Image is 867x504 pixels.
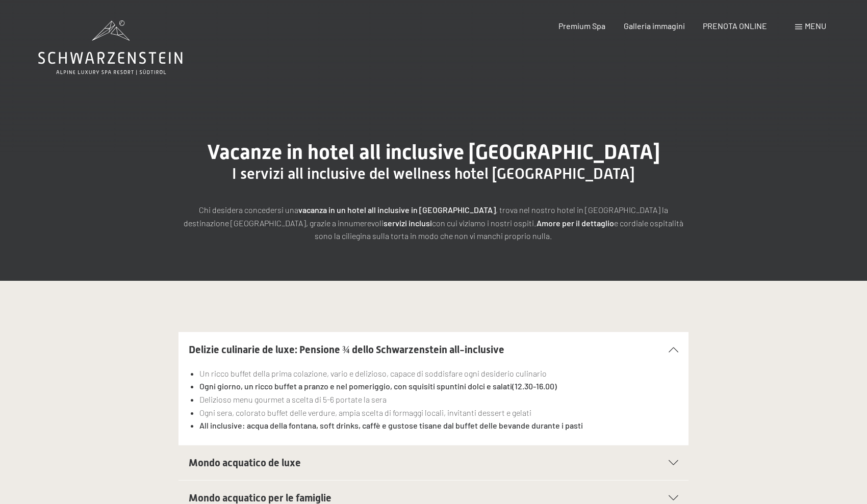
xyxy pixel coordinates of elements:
span: I servizi all inclusive del wellness hotel [GEOGRAPHIC_DATA] [232,165,635,182]
strong: Amore per il dettaglio [537,218,614,228]
a: Galleria immagini [624,21,685,31]
li: Delizioso menu gourmet a scelta di 5-6 portate la sera [199,393,678,406]
span: Vacanze in hotel all inclusive [GEOGRAPHIC_DATA] [207,140,660,164]
strong: All inclusive: acqua della fontana, soft drinks, caffè e gustose tisane dal buffet delle bevande ... [199,420,583,430]
strong: Ogni giorno, un ricco buffet a pranzo e nel pomeriggio, con squisiti spuntini dolci e salati [199,381,512,391]
li: Un ricco buffet della prima colazione, vario e delizioso, capace di soddisfare ogni desiderio cul... [199,367,678,380]
span: Mondo acquatico per le famiglie [189,492,331,504]
span: Mondo acquatico de luxe [189,457,301,469]
strong: servizi inclusi [384,218,432,228]
p: Chi desidera concedersi una , trova nel nostro hotel in [GEOGRAPHIC_DATA] la destinazione [GEOGRA... [178,203,688,243]
a: PRENOTA ONLINE [703,21,767,31]
li: Ogni sera, colorato buffet delle verdure, ampia scelta di formaggi locali, invitanti dessert e ge... [199,406,678,419]
strong: vacanza in un hotel all inclusive in [GEOGRAPHIC_DATA] [298,205,496,215]
strong: (12.30-16.00) [512,381,557,391]
a: Premium Spa [558,21,605,31]
span: Menu [805,21,826,31]
span: Delizie culinarie de luxe: Pensione ¾ dello Schwarzenstein all-inclusive [189,343,504,356]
